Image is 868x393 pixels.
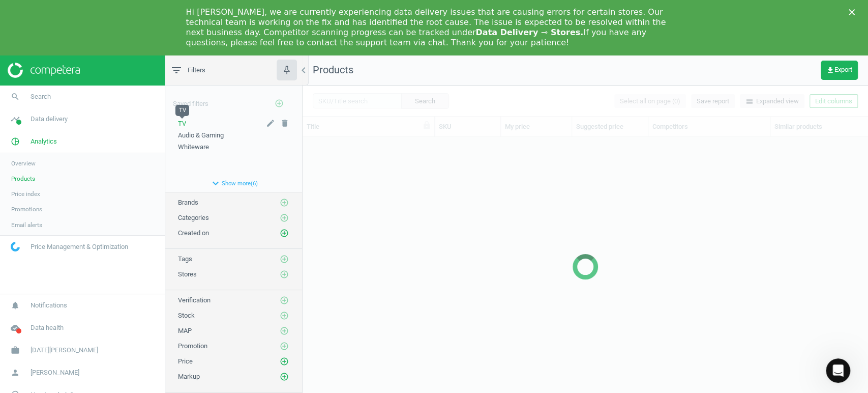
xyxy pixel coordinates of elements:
i: edit [266,119,275,128]
i: cloud_done [6,318,25,338]
span: [DATE][PERSON_NAME] [31,346,98,355]
span: Price index [11,190,40,198]
span: Data delivery [31,115,68,124]
span: Brands [178,199,198,206]
button: expand_moreShow more(6) [165,175,302,192]
i: add_circle_outline [280,229,289,238]
button: add_circle_outline [279,213,289,223]
div: Saved filters [165,86,302,114]
i: add_circle_outline [275,99,284,108]
button: add_circle_outline [279,341,289,351]
span: Whiteware [178,143,209,151]
i: add_circle_outline [280,198,289,207]
i: add_circle_outline [280,296,289,305]
span: Promotion [178,342,207,350]
i: add_circle_outline [280,372,289,381]
span: Overview [11,159,36,167]
i: timeline [6,109,25,129]
button: add_circle_outline [279,254,289,264]
i: search [6,87,25,106]
button: delete [280,119,289,129]
i: work [6,341,25,360]
span: MAP [178,327,192,334]
button: add_circle_outline [279,356,289,367]
span: Promotions [11,205,42,213]
span: Analytics [31,137,57,146]
span: Notifications [31,301,67,310]
span: Products [11,175,35,183]
iframe: Intercom live chat [826,358,850,383]
i: add_circle_outline [280,357,289,366]
div: Hi [PERSON_NAME], we are currently experiencing data delivery issues that are causing errors for ... [186,7,666,48]
span: Categories [178,214,209,221]
button: add_circle_outline [279,326,289,336]
i: delete [280,119,289,128]
span: Stores [178,270,197,278]
span: Price Management & Optimization [31,242,128,251]
span: Products [313,64,353,76]
span: Export [826,66,852,74]
button: add_circle_outline [279,198,289,208]
i: add_circle_outline [280,255,289,264]
b: Data Delivery ⇾ Stores. [475,27,583,37]
span: Verification [178,296,211,304]
i: add_circle_outline [280,311,289,320]
span: Search [31,92,51,101]
span: Created on [178,229,209,237]
span: Audio & Gaming [178,131,224,139]
span: Email alerts [11,221,42,229]
span: Filters [188,66,205,75]
i: pie_chart_outlined [6,132,25,151]
button: add_circle_outline [279,295,289,305]
i: person [6,363,25,382]
i: get_app [826,66,834,74]
i: add_circle_outline [280,342,289,351]
button: add_circle_outline [279,372,289,382]
span: Price [178,357,193,365]
span: [PERSON_NAME] [31,368,79,377]
img: ajHJNr6hYgQAAAAASUVORK5CYII= [8,63,80,78]
i: add_circle_outline [280,213,289,222]
button: add_circle_outline [279,311,289,321]
span: Data health [31,323,64,332]
button: get_appExport [821,61,858,80]
span: Tags [178,255,192,263]
span: Markup [178,373,200,380]
span: TV [178,120,186,127]
button: add_circle_outline [279,269,289,279]
i: add_circle_outline [280,270,289,279]
i: notifications [6,296,25,315]
i: add_circle_outline [280,326,289,335]
i: expand_more [209,177,222,189]
img: wGWNvw8QSZomAAAAABJRU5ErkJggg== [11,242,20,251]
button: edit [266,119,275,129]
i: chevron_left [297,64,310,76]
i: filter_list [170,64,183,76]
button: add_circle_outline [269,93,289,114]
div: TV [175,105,189,116]
span: Stock [178,312,195,319]
div: Close [849,9,859,15]
button: add_circle_outline [279,228,289,238]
